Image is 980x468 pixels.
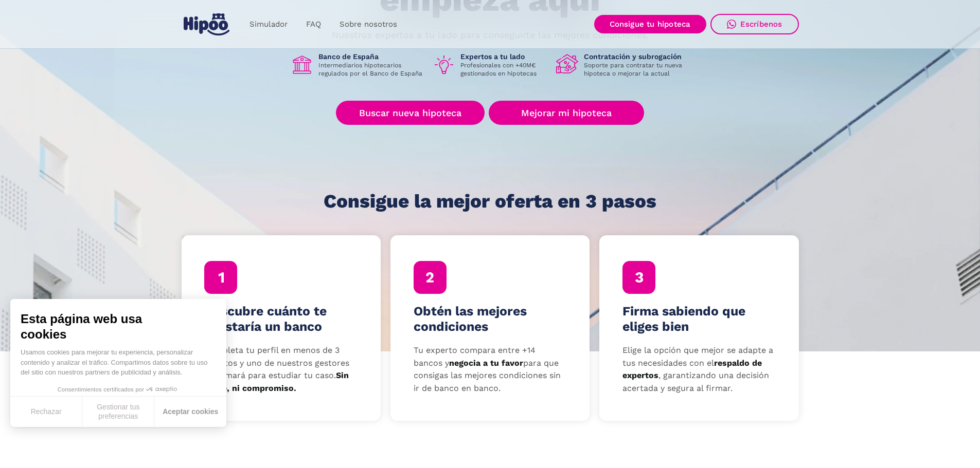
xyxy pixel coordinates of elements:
p: Intermediarios hipotecarios regulados por el Banco de España [318,61,424,78]
h1: Banco de España [318,52,424,61]
a: FAQ [297,14,330,34]
p: Completa tu perfil en menos de 3 minutos y uno de nuestros gestores te llamará para estudiar tu c... [204,344,358,395]
p: Profesionales con +40M€ gestionados en hipotecas [460,61,548,78]
h4: Obtén las mejores condiciones [414,304,567,334]
h4: Descubre cuánto te prestaría un banco [204,304,358,334]
p: Soporte para contratar tu nueva hipoteca o mejorar la actual [584,61,690,78]
a: home [182,9,232,40]
h1: Contratación y subrogación [584,52,690,61]
p: Tu experto compara entre +14 bancos y para que consigas las mejores condiciones sin ir de banco e... [414,344,567,395]
a: Buscar nueva hipoteca [336,101,485,125]
p: Elige la opción que mejor se adapte a tus necesidades con el , garantizando una decisión acertada... [622,344,776,395]
div: Escríbenos [740,20,782,29]
a: Consigue tu hipoteca [594,15,706,33]
a: Mejorar mi hipoteca [489,101,644,125]
h1: Consigue la mejor oferta en 3 pasos [324,191,656,212]
h4: Firma sabiendo que eliges bien [622,304,776,334]
a: Sobre nosotros [330,14,406,34]
strong: Sin coste, ni compromiso. [204,370,349,393]
strong: negocia a tu favor [449,358,523,368]
h1: Expertos a tu lado [460,52,548,61]
a: Escríbenos [710,14,799,34]
a: Simulador [240,14,297,34]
